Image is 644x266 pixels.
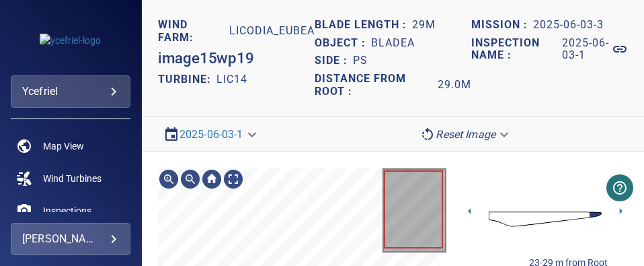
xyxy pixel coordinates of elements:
div: ycefriel [11,75,130,108]
span: Inspections [43,204,91,218]
div: Go home [201,168,223,190]
h2: TURBINE: [158,73,216,86]
h1: Object : [315,37,371,50]
a: 2025-06-03-1 [562,37,628,62]
h1: Side : [315,55,353,67]
img: d [489,205,602,233]
h1: 29m [412,19,436,32]
h1: WIND FARM: [158,19,229,44]
h2: image15wp19 [158,49,254,67]
h1: PS [353,55,368,67]
div: ycefriel [22,81,119,102]
div: Toggle full page [223,168,244,190]
img: ycefriel-logo [40,34,101,47]
h1: Mission : [471,19,533,32]
span: Wind Turbines [43,172,102,185]
div: Zoom in [158,168,179,190]
a: 2025-06-03-1 [179,128,243,141]
a: map noActive [11,130,130,162]
h1: bladeA [371,37,415,50]
h1: Blade length : [315,19,412,32]
div: 2025-06-03-1 [158,123,265,146]
a: windturbines noActive [11,162,130,195]
h2: LIC14 [216,73,247,86]
div: [PERSON_NAME] [22,228,119,250]
h1: 2025-06-03-1 [562,37,612,62]
a: inspections noActive [11,195,130,227]
h1: Distance from root : [315,73,438,98]
h1: Inspection name : [471,37,562,62]
h1: 29.0m [438,73,471,98]
h1: 2025-06-03-3 [533,19,604,32]
div: Zoom out [179,168,201,190]
em: Reset Image [436,128,495,141]
div: Reset Image [414,123,517,146]
h1: Licodia_Eubea [229,19,315,44]
span: Map View [43,139,84,153]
